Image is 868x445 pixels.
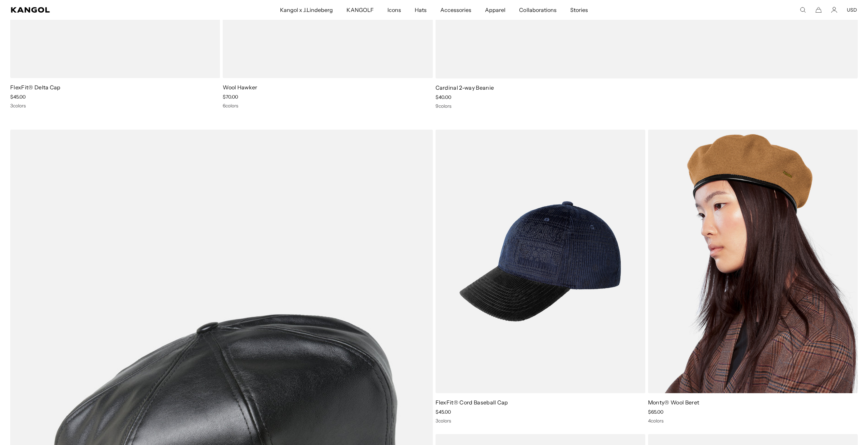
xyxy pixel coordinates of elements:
[436,399,508,406] a: FlexFit® Cord Baseball Cap
[223,84,258,91] a: Wool Hawker
[436,103,858,109] div: 9 colors
[831,7,837,13] a: Account
[648,418,858,424] div: 4 colors
[436,409,451,415] span: $45.00
[648,130,858,393] img: Monty® Wool Beret
[223,94,238,100] span: $70.00
[223,103,432,109] div: 6 colors
[11,7,186,13] a: Kangol
[800,7,806,13] summary: Search here
[648,409,663,415] span: $65.00
[10,103,220,109] div: 3 colors
[648,399,699,406] a: Monty® Wool Beret
[436,130,645,393] img: FlexFit® Cord Baseball Cap
[436,418,645,424] div: 3 colors
[436,84,494,91] a: Cardinal 2-way Beanie
[10,94,26,100] span: $45.00
[847,7,857,13] button: USD
[815,7,822,13] button: Cart
[436,94,451,100] span: $40.00
[10,84,61,91] a: FlexFit® Delta Cap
